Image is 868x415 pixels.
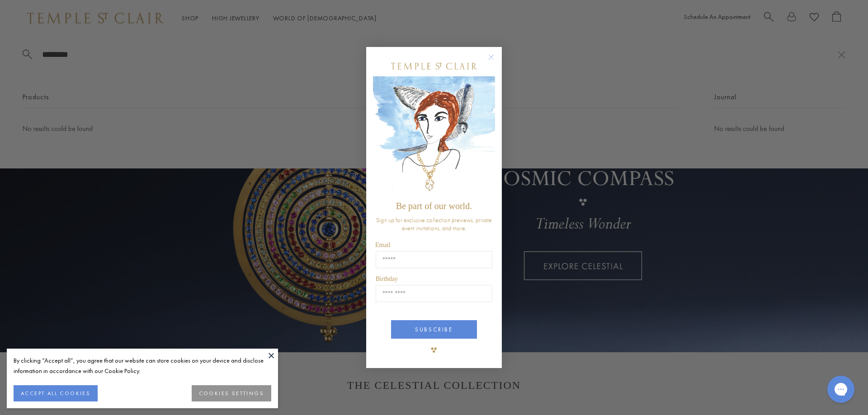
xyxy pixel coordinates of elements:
div: By clicking “Accept all”, you agree that our website can store cookies on your device and disclos... [14,355,271,376]
span: Email [375,242,390,248]
span: Be part of our world. [396,201,472,211]
img: TSC [425,341,443,359]
button: COOKIES SETTINGS [192,385,271,401]
button: SUBSCRIBE [391,320,477,339]
button: ACCEPT ALL COOKIES [14,385,98,401]
span: Birthday [376,275,398,282]
span: Sign up for exclusive collection previews, private event invitations, and more. [376,216,492,232]
iframe: Gorgias live chat messenger [823,373,859,406]
button: Close dialog [490,56,501,67]
input: Email [376,251,492,268]
img: c4a9eb12-d91a-4d4a-8ee0-386386f4f338.jpeg [373,76,495,197]
img: Temple St. Clair [391,63,477,70]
